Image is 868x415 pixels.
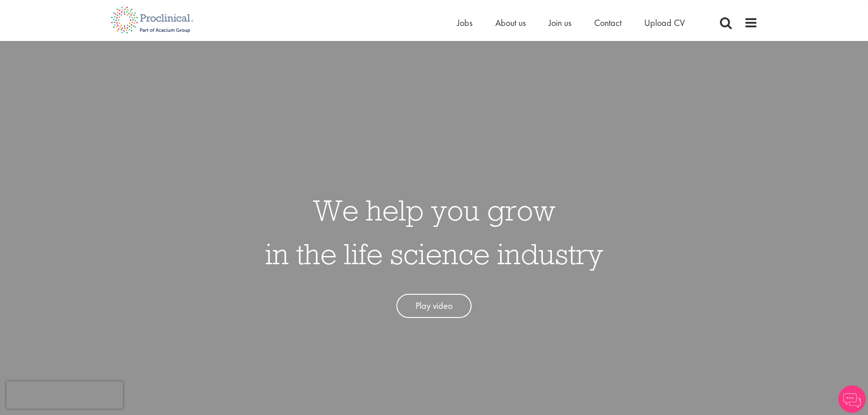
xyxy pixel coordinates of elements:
a: Contact [594,17,621,29]
a: About us [495,17,526,29]
a: Jobs [457,17,473,29]
a: Join us [549,17,571,29]
h1: We help you grow in the life science industry [265,188,603,276]
img: Chatbot [838,385,866,413]
a: Upload CV [644,17,685,29]
a: Play video [396,294,472,318]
